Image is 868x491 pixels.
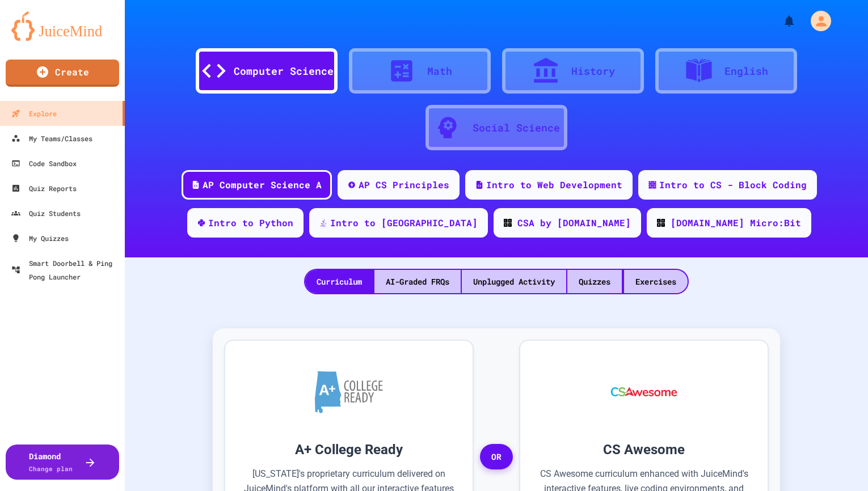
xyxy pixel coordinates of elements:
[29,464,73,473] span: Change plan
[11,181,77,195] div: Quiz Reports
[11,231,69,245] div: My Quizzes
[11,156,77,170] div: Code Sandbox
[657,219,665,227] img: CODE_logo_RGB.png
[11,11,113,41] img: logo-orange.svg
[374,270,461,293] div: AI-Graded FRQs
[567,270,622,293] div: Quizzes
[11,132,92,145] div: My Teams/Classes
[517,216,631,230] div: CSA by [DOMAIN_NAME]
[504,219,512,227] img: CODE_logo_RGB.png
[359,178,449,192] div: AP CS Principles
[11,107,57,120] div: Explore
[242,439,456,460] h3: A+ College Ready
[234,64,334,79] div: Computer Science
[799,8,834,34] div: My Account
[208,216,293,230] div: Intro to Python
[473,120,560,136] div: Social Science
[480,444,513,470] span: OR
[462,270,566,293] div: Unplugged Activity
[203,178,322,192] div: AP Computer Science A
[600,358,689,426] img: CS Awesome
[315,371,383,413] img: A+ College Ready
[6,445,119,480] button: DiamondChange plan
[624,270,688,293] div: Exercises
[659,178,807,192] div: Intro to CS - Block Coding
[571,64,615,79] div: History
[671,216,801,230] div: [DOMAIN_NAME] Micro:Bit
[761,11,799,31] div: My Notifications
[11,206,81,220] div: Quiz Students
[537,439,751,460] h3: CS Awesome
[486,178,622,192] div: Intro to Web Development
[29,450,73,474] div: Diamond
[6,60,119,87] a: Create
[11,256,120,283] div: Smart Doorbell & Ping Pong Launcher
[305,270,373,293] div: Curriculum
[427,64,452,79] div: Math
[330,216,478,230] div: Intro to [GEOGRAPHIC_DATA]
[724,64,768,79] div: English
